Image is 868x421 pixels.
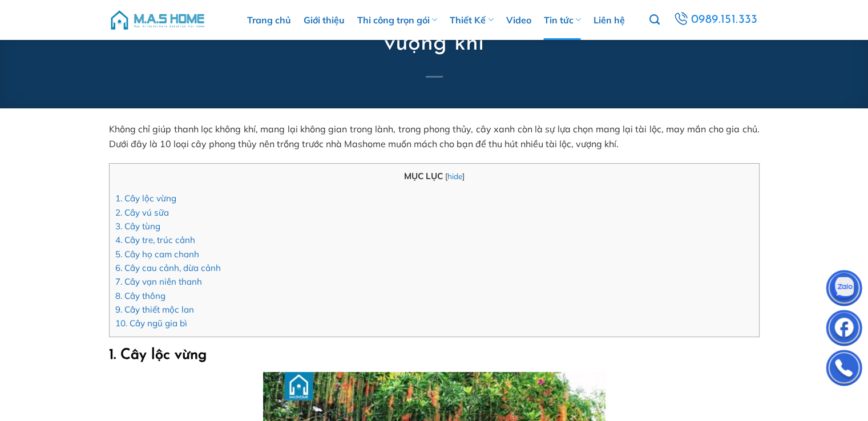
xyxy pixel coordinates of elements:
a: Tìm kiếm [649,8,659,32]
img: Zalo [827,273,861,307]
strong: 1. Cây lộc vừng [109,348,207,362]
a: 5. Cây họ cam chanh [115,249,199,260]
a: 10. Cây ngũ gia bì [115,318,187,329]
a: 2. Cây vú sữa [115,207,169,218]
img: Facebook [827,313,861,347]
a: 1. Cây lộc vừng [115,193,176,204]
img: Phone [827,353,861,387]
a: 4. Cây tre, trúc cảnh [115,234,195,245]
a: 0989.151.333 [672,10,759,30]
a: 9. Cây thiết mộc lan [115,304,194,315]
a: 6. Cây cau cảnh, dừa cảnh [115,262,221,273]
span: Không chỉ giúp thanh lọc không khí, mang lại không gian trong lành, trong phong thủy, cây xanh cò... [109,123,760,149]
a: 3. Cây tùng [115,221,160,232]
a: hide [447,171,462,181]
a: 7. Cây vạn niên thanh [115,276,202,287]
span: [ [445,171,447,181]
span: 0989.151.333 [691,10,758,30]
img: M.A.S HOME – Tổng Thầu Thiết Kế Và Xây Nhà Trọn Gói [109,3,206,37]
p: MỤC LỤC [115,169,753,183]
span: ] [462,171,465,181]
a: 8. Cây thông [115,290,165,301]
